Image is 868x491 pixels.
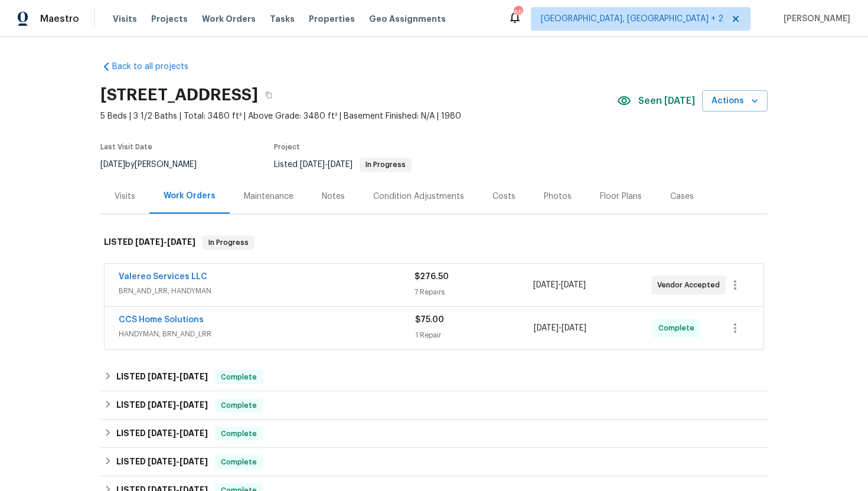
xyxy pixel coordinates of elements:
div: Notes [322,191,345,202]
span: Complete [216,371,262,383]
h6: LISTED [104,235,195,250]
div: 1 Repair [415,329,534,341]
span: [DATE] [561,281,586,289]
button: Actions [702,90,768,112]
span: [DATE] [135,238,164,246]
span: HANDYMAN, BRN_AND_LRR [119,328,415,340]
span: $276.50 [415,273,449,281]
div: LISTED [DATE]-[DATE]In Progress [100,224,768,261]
span: - [300,161,353,169]
button: Copy Address [258,84,279,106]
h6: LISTED [116,370,208,384]
span: Visits [113,13,137,25]
div: by [PERSON_NAME] [100,158,211,172]
span: Geo Assignments [369,13,446,25]
h6: LISTED [116,427,208,441]
span: [DATE] [534,324,559,332]
span: Tasks [270,15,295,23]
span: - [148,372,208,381]
span: Actions [712,94,758,109]
span: [PERSON_NAME] [779,13,850,25]
span: - [534,322,586,334]
span: Complete [216,400,262,411]
span: [DATE] [180,429,208,437]
span: Last Visit Date [100,143,152,150]
div: Costs [492,191,515,202]
span: Listed [274,161,412,169]
div: Photos [544,191,572,202]
div: 7 Repairs [415,286,533,298]
span: Vendor Accepted [657,279,725,291]
span: Project [274,143,300,150]
span: - [533,279,586,291]
span: Complete [658,322,699,334]
div: LISTED [DATE]-[DATE]Complete [100,391,768,420]
span: - [148,401,208,409]
span: - [148,457,208,466]
h6: LISTED [116,455,208,469]
span: Projects [151,13,188,25]
span: [DATE] [148,457,176,466]
div: LISTED [DATE]-[DATE]Complete [100,420,768,448]
span: Maestro [40,13,79,25]
h6: LISTED [116,398,208,413]
span: Properties [309,13,355,25]
span: [DATE] [180,401,208,409]
h2: [STREET_ADDRESS] [100,89,258,101]
span: [DATE] [562,324,586,332]
span: $75.00 [415,316,444,324]
div: 65 [514,7,522,19]
a: Back to all projects [100,61,214,73]
span: [DATE] [148,429,176,437]
span: [DATE] [328,161,353,169]
div: Maintenance [244,191,293,202]
span: [DATE] [100,161,125,169]
div: Floor Plans [600,191,642,202]
span: [DATE] [148,401,176,409]
span: [DATE] [180,372,208,381]
span: Complete [216,456,262,468]
div: Condition Adjustments [373,191,464,202]
span: In Progress [204,237,253,248]
div: Cases [670,191,694,202]
span: [DATE] [167,238,195,246]
span: [GEOGRAPHIC_DATA], [GEOGRAPHIC_DATA] + 2 [541,13,723,25]
span: - [135,238,195,246]
div: LISTED [DATE]-[DATE]Complete [100,363,768,391]
span: [DATE] [300,161,325,169]
div: Work Orders [164,190,216,202]
span: Complete [216,428,262,440]
span: Seen [DATE] [638,95,695,107]
span: [DATE] [180,457,208,466]
span: In Progress [361,161,410,168]
span: 5 Beds | 3 1/2 Baths | Total: 3480 ft² | Above Grade: 3480 ft² | Basement Finished: N/A | 1980 [100,110,617,122]
a: CCS Home Solutions [119,316,204,324]
span: [DATE] [148,372,176,381]
span: BRN_AND_LRR, HANDYMAN [119,285,415,297]
span: Work Orders [202,13,256,25]
span: - [148,429,208,437]
div: Visits [115,191,135,202]
div: LISTED [DATE]-[DATE]Complete [100,448,768,476]
a: Valereo Services LLC [119,273,207,281]
span: [DATE] [533,281,558,289]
